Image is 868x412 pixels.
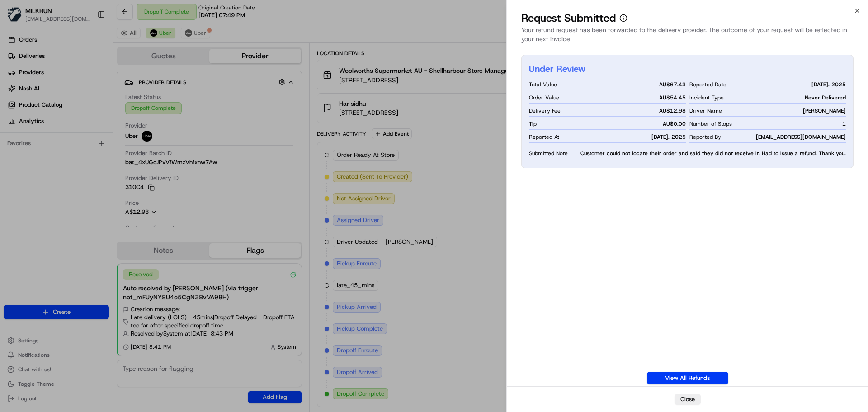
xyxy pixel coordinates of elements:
[689,120,732,128] span: Number of Stops
[689,107,722,114] span: Driver Name
[580,150,846,157] span: Customer could not locate their order and said they did not receive it. Had to issue a refund. Th...
[651,133,686,141] span: [DATE]. 2025
[811,81,846,88] span: [DATE]. 2025
[805,94,846,101] span: Never Delivered
[659,94,686,101] span: AU$ 54.45
[529,107,561,114] span: Delivery Fee
[659,107,686,114] span: AU$ 12.98
[659,81,686,88] span: AU$ 67.43
[663,120,686,128] span: AU$ 0.00
[521,25,854,49] div: Your refund request has been forwarded to the delivery provider. The outcome of your request will...
[689,94,724,101] span: Incident Type
[529,150,577,157] span: Submitted Note
[521,11,616,25] p: Request Submitted
[675,394,701,405] button: Close
[756,133,846,141] span: [EMAIL_ADDRESS][DOMAIN_NAME]
[689,133,721,141] span: Reported By
[647,372,728,384] a: View All Refunds
[529,120,537,128] span: Tip
[529,133,559,141] span: Reported At
[529,94,559,101] span: Order Value
[529,81,557,88] span: Total Value
[803,107,846,114] span: [PERSON_NAME]
[842,120,846,128] span: 1
[689,81,726,88] span: Reported Date
[529,62,585,75] h2: Under Review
